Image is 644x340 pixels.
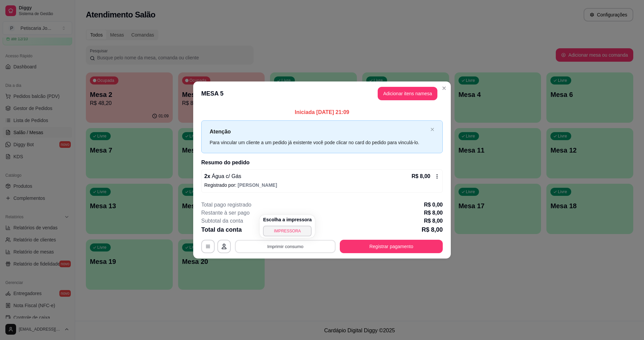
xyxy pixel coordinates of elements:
[412,172,430,180] p: R$ 8,00
[201,225,242,234] p: Total da conta
[340,240,443,253] button: Registrar pagamento
[193,81,451,106] header: MESA 5
[204,172,241,180] p: 2 x
[210,139,428,146] div: Para vincular um cliente a um pedido já existente você pode clicar no card do pedido para vinculá...
[422,225,443,234] p: R$ 8,00
[210,173,241,179] span: Água c/ Gás
[378,87,437,100] button: Adicionar itens namesa
[263,226,312,236] button: IMPRESSORA
[424,217,443,225] p: R$ 8,00
[424,201,443,209] p: R$ 0,00
[201,159,443,167] h2: Resumo do pedido
[439,83,449,94] button: Close
[430,127,434,131] span: close
[235,240,336,253] button: Imprimir consumo
[424,209,443,217] p: R$ 8,00
[204,182,440,188] p: Registrado por:
[201,108,443,116] p: Iniciada [DATE] 21:09
[201,217,243,225] p: Subtotal da conta
[210,127,428,136] p: Atenção
[238,182,277,188] span: [PERSON_NAME]
[201,201,251,209] p: Total pago registrado
[201,209,250,217] p: Restante à ser pago
[430,127,434,132] button: close
[263,216,312,223] h4: Escolha a impressora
